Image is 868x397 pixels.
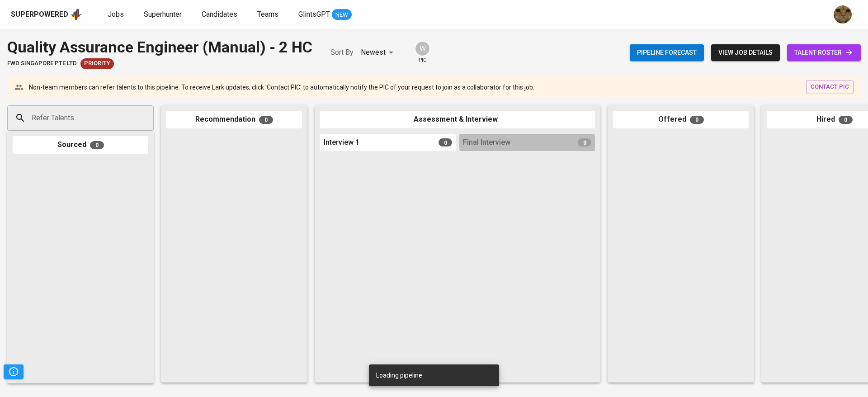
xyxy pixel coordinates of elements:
[7,36,312,58] div: Quality Assurance Engineer (Manual) - 2 HC
[718,47,773,58] span: view job details
[11,8,82,21] a: Superpoweredapp logo
[298,10,330,19] span: GlintsGPT
[415,41,430,57] div: W
[834,5,852,24] img: ec6c0910-f960-4a00-a8f8-c5744e41279e.jpg
[415,41,430,64] div: pic
[70,8,82,21] img: app logo
[787,44,861,61] a: talent roster
[80,58,114,69] div: New Job received from Demand Team
[376,367,422,383] div: Loading pipeline
[202,10,237,19] span: Candidates
[463,137,510,148] span: Final Interview
[108,9,126,20] a: Jobs
[439,138,452,147] span: 0
[144,10,182,19] span: Superhunter
[690,116,704,124] span: 0
[202,9,239,20] a: Candidates
[578,138,591,147] span: 0
[806,80,854,94] button: contact pic
[361,44,396,61] div: Newest
[11,9,68,20] div: Superpowered
[108,10,124,19] span: Jobs
[259,116,273,124] span: 0
[90,141,104,149] span: 0
[29,83,534,92] p: Non-team members can refer talents to this pipeline. To receive Lark updates, click 'Contact PIC'...
[149,117,151,119] button: Open
[711,44,780,61] button: view job details
[811,82,849,92] span: contact pic
[144,9,184,20] a: Superhunter
[166,111,302,128] div: Recommendation
[257,10,278,19] span: Teams
[13,136,148,154] div: Sourced
[7,59,77,68] span: FWD Singapore Pte Ltd
[613,111,749,128] div: Offered
[324,137,359,148] span: Interview 1
[630,44,704,61] button: Pipeline forecast
[839,116,853,124] span: 0
[298,9,352,20] a: GlintsGPT NEW
[794,47,854,58] span: talent roster
[330,47,354,58] p: Sort By
[80,59,114,68] span: Priority
[637,47,697,58] span: Pipeline forecast
[320,111,595,128] div: Assessment & Interview
[4,364,24,379] button: Pipeline Triggers
[361,47,386,58] p: Newest
[257,9,280,20] a: Teams
[332,10,352,19] span: NEW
